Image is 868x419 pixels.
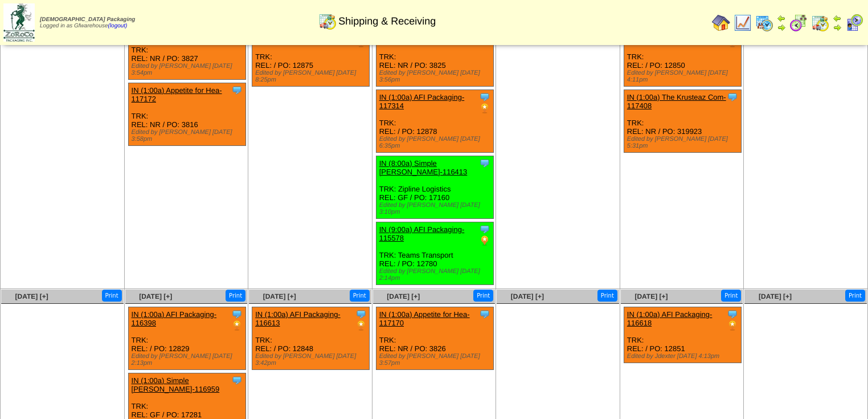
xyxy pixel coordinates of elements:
div: Edited by Jdexter [DATE] 4:13pm [627,353,741,360]
a: [DATE] [+] [511,292,544,300]
div: TRK: REL: NR / PO: 3816 [128,83,245,146]
img: arrowright.gif [777,23,786,32]
div: Edited by [PERSON_NAME] [DATE] 3:54pm [132,63,245,76]
a: [DATE] [+] [759,292,792,300]
img: arrowleft.gif [777,14,786,23]
a: [DATE] [+] [263,292,296,300]
img: Tooltip [231,308,243,320]
button: Print [226,290,245,302]
img: Tooltip [479,223,490,235]
a: IN (1:00a) Simple [PERSON_NAME]-116959 [132,376,220,393]
div: Edited by [PERSON_NAME] [DATE] 2:13pm [132,353,245,367]
div: TRK: REL: / PO: 12848 [252,307,370,370]
button: Print [597,290,617,302]
a: IN (1:00a) The Krusteaz Com-117408 [627,93,726,110]
a: IN (8:00a) Simple [PERSON_NAME]-116413 [379,159,468,176]
a: IN (1:00a) AFI Packaging-116398 [132,310,217,327]
img: Tooltip [727,91,738,103]
a: IN (1:00a) Appetite for Hea-117170 [379,310,470,327]
button: Print [350,290,370,302]
div: Edited by [PERSON_NAME] [DATE] 3:57pm [379,353,493,367]
img: Tooltip [479,91,490,103]
div: Edited by [PERSON_NAME] [DATE] 3:10pm [379,202,493,215]
div: Edited by [PERSON_NAME] [DATE] 5:31pm [627,136,741,149]
div: Edited by [PERSON_NAME] [DATE] 4:11pm [627,70,741,83]
img: Tooltip [727,308,738,320]
div: Edited by [PERSON_NAME] [DATE] 3:58pm [132,129,245,143]
img: PO [479,103,490,114]
a: [DATE] [+] [15,292,48,300]
a: IN (9:00a) AFI Packaging-115578 [379,225,465,242]
span: Logged in as Gfwarehouse [40,17,135,29]
img: Tooltip [479,157,490,169]
img: calendarinout.gif [811,14,829,32]
div: Edited by [PERSON_NAME] [DATE] 3:42pm [255,353,369,367]
div: TRK: Zipline Logistics REL: GF / PO: 17160 [376,156,493,219]
button: Print [721,290,741,302]
img: PO [231,320,243,331]
div: TRK: REL: / PO: 12829 [128,307,245,370]
div: TRK: REL: NR / PO: 3825 [376,24,493,87]
img: calendarcustomer.gif [845,14,863,32]
img: PO [355,320,367,331]
img: PO [727,320,738,331]
a: (logout) [108,23,128,29]
a: IN (1:00a) AFI Packaging-117314 [379,93,465,110]
div: Edited by [PERSON_NAME] [DATE] 8:25pm [255,70,369,83]
a: IN (1:00a) AFI Packaging-116613 [255,310,341,327]
img: home.gif [712,14,730,32]
a: [DATE] [+] [139,292,172,300]
img: zoroco-logo-small.webp [3,3,35,42]
div: TRK: REL: / PO: 12850 [624,24,741,87]
a: [DATE] [+] [634,292,668,300]
div: Edited by [PERSON_NAME] [DATE] 2:14pm [379,268,493,282]
img: Tooltip [231,84,243,96]
img: arrowright.gif [833,23,842,32]
a: IN (1:00a) AFI Packaging-116618 [627,310,713,327]
button: Print [473,290,493,302]
div: Edited by [PERSON_NAME] [DATE] 6:35pm [379,136,493,149]
a: [DATE] [+] [387,292,420,300]
div: TRK: REL: / PO: 12878 [376,90,493,153]
img: line_graph.gif [734,14,752,32]
img: Tooltip [355,308,367,320]
a: IN (1:00a) Appetite for Hea-117172 [132,86,222,103]
img: arrowleft.gif [833,14,842,23]
button: Print [845,290,865,302]
div: Edited by [PERSON_NAME] [DATE] 3:56pm [379,70,493,83]
img: calendarprod.gif [755,14,773,32]
div: TRK: REL: / PO: 12851 [624,307,741,363]
img: Tooltip [479,308,490,320]
img: calendarinout.gif [318,12,337,30]
img: PO [479,235,490,246]
div: TRK: Teams Transport REL: / PO: 12780 [376,222,493,285]
button: Print [102,290,122,302]
div: TRK: REL: NR / PO: 319923 [624,90,741,153]
img: calendarblend.gif [789,14,808,32]
span: Shipping & Receiving [338,15,436,27]
div: TRK: REL: / PO: 12875 [252,24,370,87]
span: [DEMOGRAPHIC_DATA] Packaging [40,17,135,23]
img: Tooltip [231,375,243,386]
div: TRK: REL: NR / PO: 3826 [376,307,493,370]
